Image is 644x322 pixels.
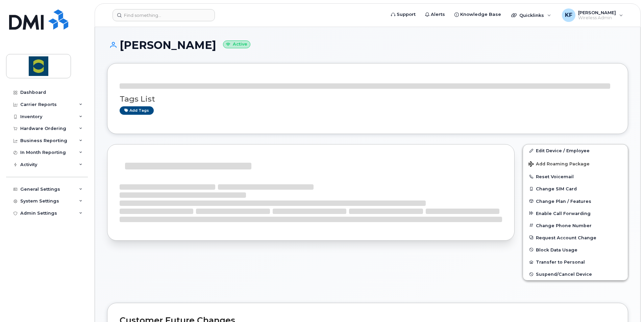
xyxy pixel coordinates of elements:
span: Enable Call Forwarding [536,211,591,216]
button: Transfer to Personal [523,256,628,268]
button: Add Roaming Package [523,157,628,170]
h3: Tags List [120,95,616,103]
button: Block Data Usage [523,244,628,256]
button: Request Account Change [523,232,628,244]
span: Suspend/Cancel Device [536,272,592,277]
h1: [PERSON_NAME] [107,39,628,51]
a: Add tags [120,106,154,115]
span: Add Roaming Package [528,161,590,168]
button: Change Plan / Features [523,195,628,207]
span: Change Plan / Features [536,198,591,204]
button: Enable Call Forwarding [523,207,628,219]
a: Edit Device / Employee [523,144,628,157]
button: Change Phone Number [523,219,628,232]
button: Reset Voicemail [523,170,628,183]
button: Suspend/Cancel Device [523,268,628,280]
button: Change SIM Card [523,183,628,195]
small: Active [223,41,250,48]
